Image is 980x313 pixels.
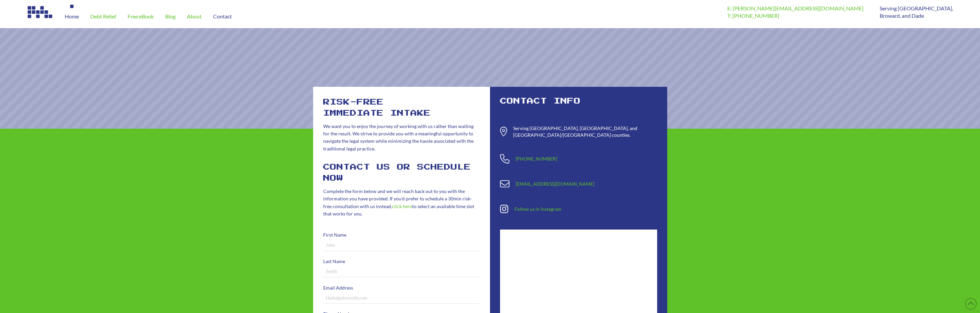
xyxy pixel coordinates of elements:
[59,5,85,28] a: Home
[965,298,977,310] a: Back to Top
[85,5,122,28] a: Debt Relief
[727,12,779,19] a: T: [PHONE_NUMBER]
[880,5,953,20] p: Serving [GEOGRAPHIC_DATA], Broward, and Dade
[181,5,207,28] a: About
[128,14,154,19] span: Free eBook
[516,156,557,162] a: [PHONE_NUMBER]
[323,123,474,151] span: We want you to enjoy the journey of working with us rather than waiting for the result. We strive...
[122,5,159,28] a: Free eBook
[323,257,480,265] label: Last Name
[27,5,54,19] img: Image
[500,97,657,106] h2: Contact Info
[323,231,480,239] label: First Name
[323,284,480,292] label: Email Address
[90,14,116,19] span: Debt Relief
[207,5,238,28] a: Contact
[323,97,480,119] h2: risk-free immediate intake
[516,181,594,187] a: [EMAIL_ADDRESS][DOMAIN_NAME]
[513,125,657,138] div: Serving [GEOGRAPHIC_DATA], [GEOGRAPHIC_DATA], and [GEOGRAPHIC_DATA]/[GEOGRAPHIC_DATA] counties.
[187,14,202,19] span: About
[323,162,480,184] h2: Contact Us or Schedule Now
[65,14,79,19] span: Home
[213,14,232,19] span: Contact
[323,188,480,218] p: Complete the form below and we will reach back out to you with the information you have provided....
[727,5,864,11] a: E: [PERSON_NAME][EMAIL_ADDRESS][DOMAIN_NAME]
[392,203,412,209] a: click here
[165,14,176,19] span: Blog
[159,5,181,28] a: Blog
[323,266,480,277] input: Smith
[514,206,561,212] a: Follow us in Instagram
[323,240,480,251] input: John
[323,292,480,304] input: Hello@johnsmith.com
